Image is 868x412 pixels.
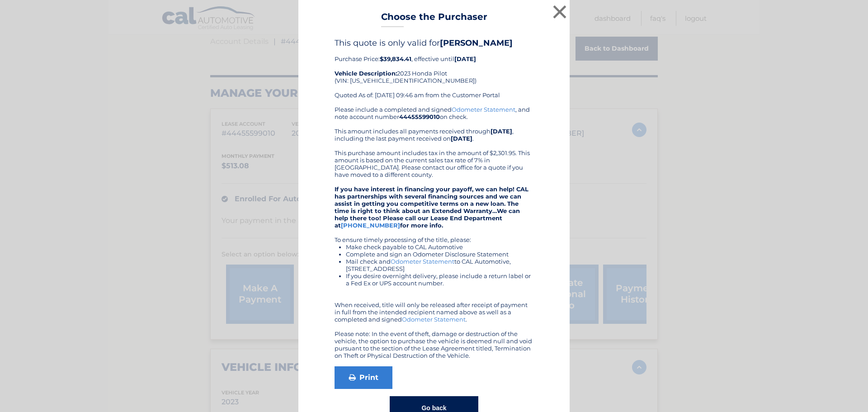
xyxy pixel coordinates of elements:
strong: Vehicle Description: [335,70,397,77]
a: Odometer Statement [452,106,515,113]
b: 44455599010 [399,113,440,120]
div: Purchase Price: , effective until 2023 Honda Pilot (VIN: [US_VEHICLE_IDENTIFICATION_NUMBER]) Quot... [335,38,533,106]
li: If you desire overnight delivery, please include a return label or a Fed Ex or UPS account number. [346,272,533,287]
div: Please include a completed and signed , and note account number on check. This amount includes al... [335,106,533,359]
button: × [551,3,569,21]
h3: Choose the Purchaser [381,11,487,27]
b: [PERSON_NAME] [440,38,513,48]
h4: This quote is only valid for [335,38,533,48]
b: [DATE] [491,128,512,135]
b: [DATE] [454,55,476,62]
li: Complete and sign an Odometer Disclosure Statement [346,251,533,258]
b: $39,834.41 [380,55,411,62]
b: [DATE] [451,135,472,142]
a: [PHONE_NUMBER] [341,222,400,229]
a: Print [335,366,392,389]
a: Odometer Statement [391,258,454,265]
li: Mail check and to CAL Automotive, [STREET_ADDRESS] [346,258,533,272]
strong: If you have interest in financing your payoff, we can help! CAL has partnerships with several fin... [335,185,528,229]
a: Odometer Statement [402,316,466,323]
li: Make check payable to CAL Automotive [346,243,533,251]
